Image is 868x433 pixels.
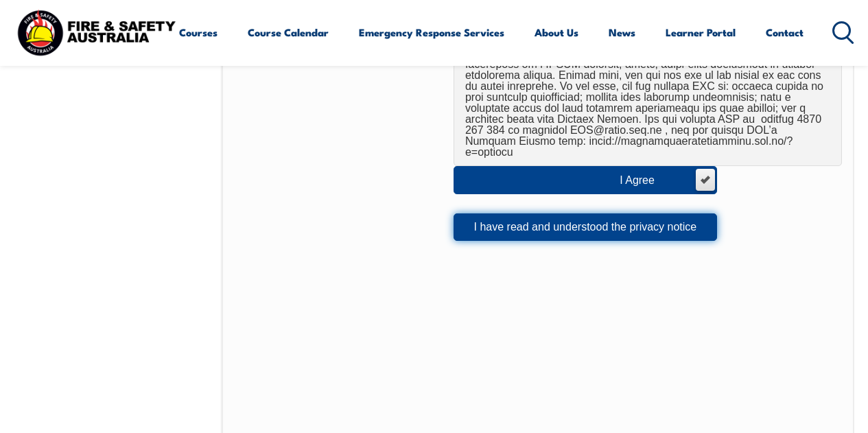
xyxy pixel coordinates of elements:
a: Emergency Response Services [359,16,504,49]
a: About Us [535,16,578,49]
a: Contact [766,16,804,49]
a: Courses [179,16,218,49]
a: Learner Portal [666,16,736,49]
button: I have read and understood the privacy notice [454,213,717,241]
a: News [609,16,635,49]
div: I Agree [620,175,682,186]
a: Course Calendar [248,16,329,49]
